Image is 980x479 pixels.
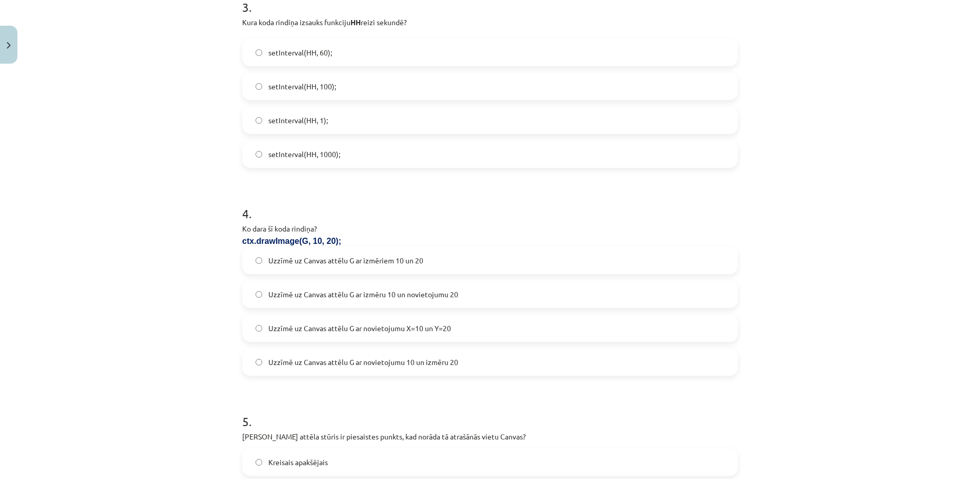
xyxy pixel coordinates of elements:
[256,83,262,90] input: setInterval(HH, 100);
[242,431,738,442] p: [PERSON_NAME] attēla stūris ir piesaistes punkts, kad norāda tā atrašānās vietu Canvas?
[268,323,451,334] span: Uzzīmē uz Canvas attēlu G ar novietojumu X=10 un Y=20
[256,291,262,298] input: Uzzīmē uz Canvas attēlu G ar izmēru 10 un novietojumu 20
[268,255,423,266] span: Uzzīmē uz Canvas attēlu G ar izmēriem 10 un 20
[268,289,458,300] span: Uzzīmē uz Canvas attēlu G ar izmēru 10 un novietojumu 20
[242,237,341,245] span: ctx.drawImage(G, 10, 20);
[256,49,262,56] input: setInterval(HH, 60);
[242,396,738,428] h1: 5 .
[256,459,262,466] input: Kreisais apakšējais
[268,457,328,468] span: Kreisais apakšējais
[256,151,262,158] input: setInterval(HH, 1000);
[256,359,262,366] input: Uzzīmē uz Canvas attēlu G ar novietojumu 10 un izmēru 20
[268,149,340,160] span: setInterval(HH, 1000);
[350,17,361,27] strong: HH
[256,257,262,264] input: Uzzīmē uz Canvas attēlu G ar izmēriem 10 un 20
[256,325,262,332] input: Uzzīmē uz Canvas attēlu G ar novietojumu X=10 un Y=20
[268,81,336,92] span: setInterval(HH, 100);
[268,47,332,58] span: setInterval(HH, 60);
[242,188,738,220] h1: 4 .
[242,17,738,28] p: Kura koda rindiņa izsauks funkciju reizi sekundē?
[7,42,11,49] img: icon-close-lesson-0947bae3869378f0d4975bcd49f059093ad1ed9edebbc8119c70593378902aed.svg
[256,117,262,124] input: setInterval(HH, 1);
[268,357,458,368] span: Uzzīmē uz Canvas attēlu G ar novietojumu 10 un izmēru 20
[268,115,328,126] span: setInterval(HH, 1);
[242,223,738,234] p: Ko dara šī koda rindiņa?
